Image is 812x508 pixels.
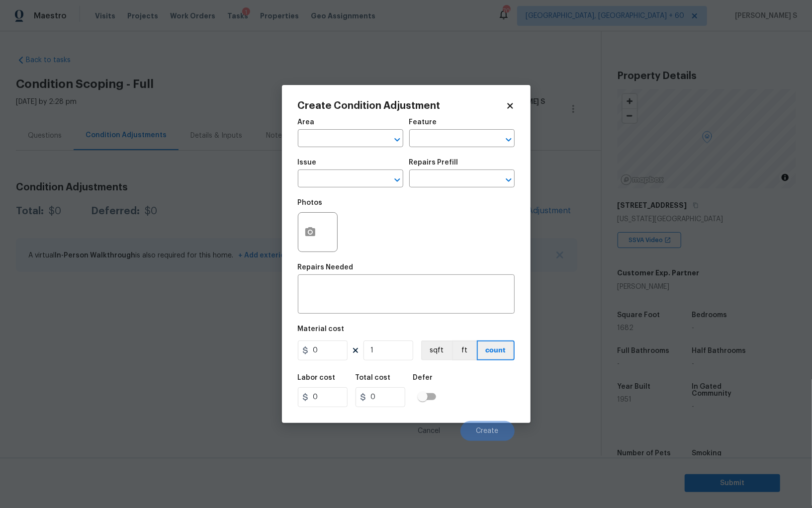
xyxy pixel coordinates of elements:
[502,133,516,147] button: Open
[460,421,515,441] button: Create
[418,427,441,435] span: Cancel
[402,421,456,441] button: Cancel
[477,340,515,360] button: count
[390,133,404,147] button: Open
[298,326,345,333] h5: Material cost
[476,427,499,435] span: Create
[502,173,516,187] button: Open
[390,173,404,187] button: Open
[413,374,433,381] h5: Defer
[298,374,336,381] h5: Labor cost
[452,340,477,360] button: ft
[409,119,437,126] h5: Feature
[298,101,506,111] h2: Create Condition Adjustment
[298,199,323,206] h5: Photos
[356,374,391,381] h5: Total cost
[298,119,315,126] h5: Area
[298,159,317,166] h5: Issue
[421,340,452,360] button: sqft
[409,159,458,166] h5: Repairs Prefill
[298,264,354,271] h5: Repairs Needed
